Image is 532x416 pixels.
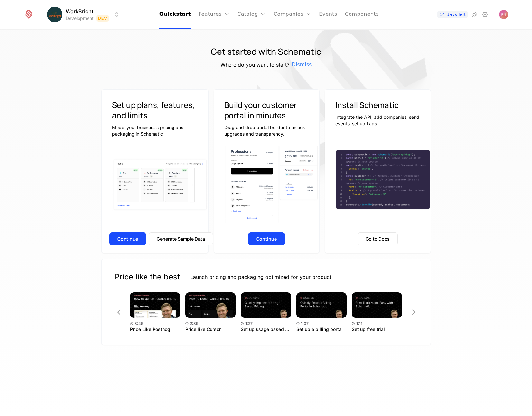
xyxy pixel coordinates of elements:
[335,149,431,210] img: Schematic integration code
[49,7,121,22] button: Select environment
[211,45,321,58] h1: Get started with Schematic
[296,327,347,332] div: Set up a billing portal
[112,100,198,120] h3: Set up plans, features, and limits
[149,232,213,245] button: Generate Sample Data
[499,10,508,19] button: Open user button
[471,11,479,18] a: Integrations
[352,292,402,332] a: Set up free trial1:11Set up free trial
[358,232,398,245] button: Go to Docs
[245,322,253,326] span: 1:27
[335,100,420,110] h3: Install Schematic
[112,124,198,137] p: Model your business’s pricing and packaging in Schematic
[241,292,291,332] a: Set up usage based pricing1:27Set up usage based pricing
[248,232,285,245] button: Continue
[335,114,420,127] p: Integrate the API, add companies, send events, set up flags.
[112,158,208,212] img: Plan cards
[66,15,94,22] div: Development
[499,10,508,19] img: Patrick Navarro
[352,327,402,332] div: Set up free trial
[224,143,320,226] img: Component view
[301,322,309,326] span: 1:07
[109,232,146,245] button: Continue
[130,327,180,332] div: Price Like Posthog
[130,292,180,332] a: Price Like Posthog3:45Price Like Posthog
[115,308,123,317] button: Previous
[296,292,347,332] a: Set up a billing portal1:07Set up a billing portal
[409,308,418,317] button: Next
[356,322,362,326] span: 1:11
[220,61,289,69] h5: Where do you want to start?
[47,7,62,22] img: WorkBright
[292,61,312,69] span: Dismiss
[224,100,309,120] h3: Build your customer portal in minutes
[185,292,236,332] a: Price like Cursor2:39Price like Cursor
[135,322,143,326] span: 3:45
[437,11,468,18] a: 14 days left
[66,7,93,15] span: WorkBright
[185,327,236,332] div: Price like Cursor
[190,322,199,326] span: 2:39
[241,327,291,332] div: Set up usage based pricing
[481,11,489,18] a: Settings
[224,124,309,137] p: Drag and drop portal builder to unlock upgrades and transparency.
[96,15,109,22] span: Dev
